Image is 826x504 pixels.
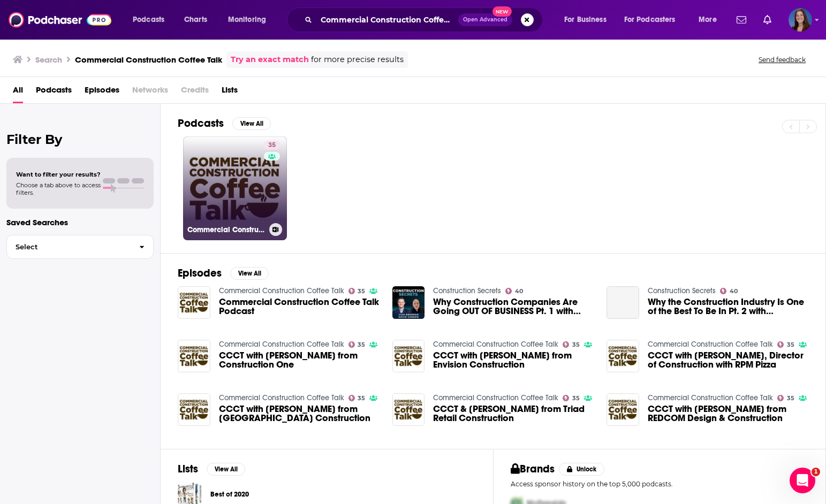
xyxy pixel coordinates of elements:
[178,286,210,319] img: Commercial Construction Coffee Talk Podcast
[607,340,639,372] img: CCCT with Glenn Davis, Director of Construction with RPM Pizza
[433,351,594,369] span: CCCT with [PERSON_NAME] from Envision Construction
[7,243,131,250] span: Select
[559,463,604,476] button: Unlock
[463,17,507,22] span: Open Advanced
[178,393,210,426] img: CCCT with Chuck Taylor from Englewood Construction
[232,117,271,130] button: View All
[6,235,154,259] button: Select
[210,488,249,500] a: Best of 2020
[787,342,794,347] span: 35
[648,286,716,295] a: Construction Secrets
[219,351,380,369] span: CCCT with [PERSON_NAME] from Construction One
[607,393,639,426] img: CCCT with Magdalena Krejza from REDCOM Design & Construction
[648,351,808,369] a: CCCT with Glenn Davis, Director of Construction with RPM Pizza
[219,393,344,402] a: Commercial Construction Coffee Talk
[125,11,178,28] button: open menu
[183,136,287,240] a: 35Commercial Construction Coffee Talk
[691,11,730,28] button: open menu
[458,13,512,26] button: Open AdvancedNew
[511,462,555,476] h2: Brands
[178,117,224,130] h2: Podcasts
[187,225,265,234] h3: Commercial Construction Coffee Talk
[358,289,365,294] span: 35
[9,10,111,30] a: Podchaser - Follow, Share and Rate Podcasts
[492,6,512,17] span: New
[777,341,794,348] a: 35
[219,297,380,316] a: Commercial Construction Coffee Talk Podcast
[230,267,269,280] button: View All
[648,404,808,423] span: CCCT with [PERSON_NAME] from REDCOM Design & Construction
[392,393,425,426] img: CCCT & Donna Coneley from Triad Retail Construction
[178,462,245,476] a: ListsView All
[358,396,365,401] span: 35
[16,171,101,178] span: Want to filter your results?
[219,404,380,423] a: CCCT with Chuck Taylor from Englewood Construction
[358,342,365,347] span: 35
[268,140,276,151] span: 35
[392,286,425,319] img: Why Construction Companies Are Going OUT OF BUSINESS Pt. 1 with Commercial Construction Coffee Ta...
[777,395,794,401] a: 35
[812,468,820,476] span: 1
[178,462,198,476] h2: Lists
[433,340,558,349] a: Commercial Construction Coffee Talk
[433,404,594,423] span: CCCT & [PERSON_NAME] from Triad Retail Construction
[207,463,245,476] button: View All
[789,8,812,32] button: Show profile menu
[648,297,808,316] a: Why the Construction Industry Is One of the Best To Be In Pt. 2 with Commercial Construction Coff...
[433,351,594,369] a: CCCT with Barb Clinard from Envision Construction
[511,480,809,488] p: Access sponsor history on the top 5,000 podcasts.
[789,8,812,32] span: Logged in as emmadonovan
[219,286,344,295] a: Commercial Construction Coffee Talk
[178,340,210,372] img: CCCT with Bill Moberger from Construction One
[433,286,501,295] a: Construction Secrets
[133,12,164,27] span: Podcasts
[348,395,366,401] a: 35
[433,393,558,402] a: Commercial Construction Coffee Talk
[221,11,280,28] button: open menu
[13,81,23,103] span: All
[648,340,773,349] a: Commercial Construction Coffee Talk
[85,81,119,103] a: Episodes
[184,12,207,27] span: Charts
[789,8,812,32] img: User Profile
[392,340,425,372] img: CCCT with Barb Clinard from Envision Construction
[178,266,222,280] h2: Episodes
[181,81,209,103] span: Credits
[787,396,794,401] span: 35
[6,132,154,147] h2: Filter By
[222,81,238,103] a: Lists
[790,468,815,493] iframe: Intercom live chat
[16,181,101,196] span: Choose a tab above to access filters.
[264,141,280,149] a: 35
[297,7,553,32] div: Search podcasts, credits, & more...
[505,288,523,294] a: 40
[572,342,580,347] span: 35
[36,81,72,103] a: Podcasts
[348,341,366,348] a: 35
[564,12,607,27] span: For Business
[648,351,808,369] span: CCCT with [PERSON_NAME], Director of Construction with RPM Pizza
[219,340,344,349] a: Commercial Construction Coffee Talk
[732,11,751,29] a: Show notifications dropdown
[316,11,458,28] input: Search podcasts, credits, & more...
[699,12,717,27] span: More
[755,55,809,64] button: Send feedback
[648,393,773,402] a: Commercial Construction Coffee Talk
[75,55,222,65] h3: Commercial Construction Coffee Talk
[433,404,594,423] a: CCCT & Donna Coneley from Triad Retail Construction
[557,11,620,28] button: open menu
[617,11,691,28] button: open menu
[433,297,594,316] span: Why Construction Companies Are Going OUT OF BUSINESS Pt. 1 with Commercial Construction Coffee Ta...
[219,404,380,423] span: CCCT with [PERSON_NAME] from [GEOGRAPHIC_DATA] Construction
[6,217,154,227] p: Saved Searches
